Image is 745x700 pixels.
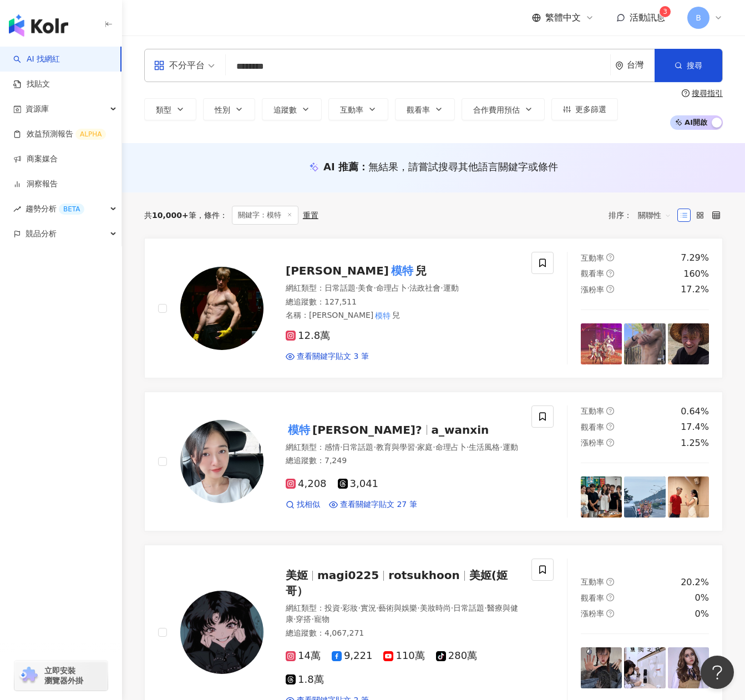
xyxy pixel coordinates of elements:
[440,283,443,292] span: ·
[286,650,321,662] span: 14萬
[630,12,665,23] span: 活動訊息
[342,603,358,612] span: 彩妝
[668,647,709,688] img: post-image
[203,98,255,120] button: 性別
[624,476,665,518] img: post-image
[407,283,409,292] span: ·
[13,205,21,213] span: rise
[358,283,373,292] span: 美食
[376,283,407,292] span: 命理占卜
[668,323,709,364] img: post-image
[500,443,502,452] span: ·
[383,650,424,662] span: 110萬
[436,650,477,662] span: 280萬
[373,443,376,452] span: ·
[144,211,196,220] div: 共 筆
[286,628,518,639] div: 總追蹤數 ： 4,067,271
[338,478,379,490] span: 3,041
[309,311,373,319] span: [PERSON_NAME]
[154,57,205,74] div: 不分平台
[606,285,614,293] span: question-circle
[286,442,518,453] div: 網紅類型 ：
[395,98,455,120] button: 觀看率
[388,569,460,582] span: rotsukhoon
[627,60,655,70] div: 台灣
[681,437,709,449] div: 1.25%
[432,423,489,437] span: a_wanxin
[701,656,734,689] iframe: Help Scout Beacon - Open
[696,12,701,24] span: B
[358,603,360,612] span: ·
[13,154,58,165] a: 商案媒合
[581,609,604,618] span: 漲粉率
[286,310,400,322] span: 名稱 ：
[325,603,340,612] span: 投資
[581,407,604,415] span: 互動率
[311,615,313,623] span: ·
[13,54,60,65] a: searchAI 找網紅
[340,105,363,114] span: 互動率
[409,283,440,292] span: 法政社會
[615,62,624,70] span: environment
[373,310,392,322] mark: 模特
[624,647,665,688] img: post-image
[297,499,320,510] span: 找相似
[581,594,604,602] span: 觀看率
[196,211,227,220] span: 條件 ：
[433,443,435,452] span: ·
[606,439,614,447] span: question-circle
[296,615,311,623] span: 穿搭
[152,211,189,220] span: 10,000+
[286,330,330,342] span: 12.8萬
[606,594,614,601] span: question-circle
[13,129,106,140] a: 效益預測報告ALPHA
[624,323,665,364] img: post-image
[378,603,417,612] span: 藝術與娛樂
[329,499,417,510] a: 查看關鍵字貼文 27 筆
[581,476,622,518] img: post-image
[606,270,614,277] span: question-circle
[312,423,422,437] span: [PERSON_NAME]?
[681,252,709,264] div: 7.29%
[144,238,723,378] a: KOL Avatar[PERSON_NAME]模特兒網紅類型：日常話題·美食·命理占卜·法政社會·運動總追蹤數：127,511名稱：[PERSON_NAME]模特兒12.8萬查看關鍵字貼文 3 ...
[469,443,500,452] span: 生活風格
[13,179,58,190] a: 洞察報告
[695,608,709,620] div: 0%
[606,407,614,415] span: question-circle
[417,603,419,612] span: ·
[581,647,622,688] img: post-image
[286,478,327,490] span: 4,208
[551,98,618,120] button: 更多篩選
[376,603,378,612] span: ·
[503,443,518,452] span: 運動
[368,161,558,173] span: 無結果，請嘗試搜尋其他語言關鍵字或條件
[373,283,376,292] span: ·
[660,6,671,17] sup: 3
[156,105,171,114] span: 類型
[545,12,581,24] span: 繁體中文
[314,615,330,623] span: 寵物
[606,423,614,430] span: question-circle
[286,499,320,510] a: 找相似
[451,603,453,612] span: ·
[420,603,451,612] span: 美妝時尚
[323,160,558,174] div: AI 推薦 ：
[26,196,84,221] span: 趨勢分析
[453,603,484,612] span: 日常話題
[356,283,358,292] span: ·
[581,577,604,586] span: 互動率
[273,105,297,114] span: 追蹤數
[663,8,667,16] span: 3
[286,351,369,362] a: 查看關鍵字貼文 3 筆
[609,206,677,224] div: 排序：
[286,421,312,439] mark: 模特
[232,206,298,225] span: 關鍵字：模特
[392,311,400,319] span: 兒
[286,674,324,686] span: 1.8萬
[473,105,520,114] span: 合作費用預估
[286,283,518,294] div: 網紅類型 ：
[435,443,467,452] span: 命理占卜
[467,443,469,452] span: ·
[14,661,108,691] a: chrome extension立即安裝 瀏覽器外掛
[303,211,318,220] div: 重置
